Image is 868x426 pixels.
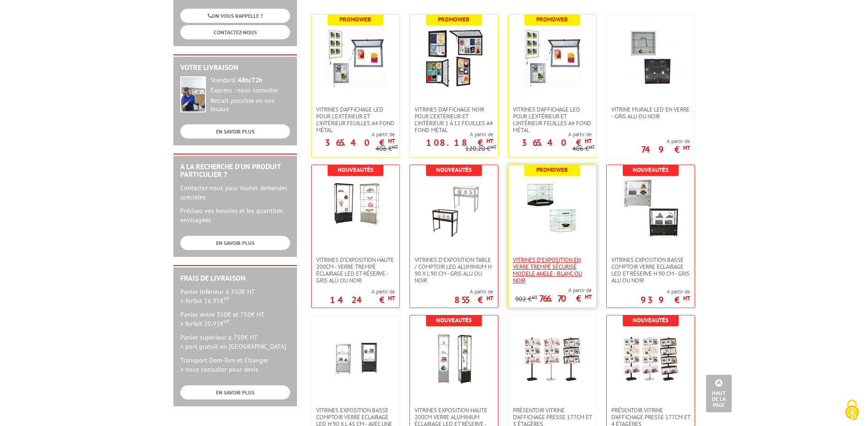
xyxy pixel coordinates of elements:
img: VITRINES EXPOSITION BASSE COMPTOIR VERRE ECLAIRAGE LED H 90 x L 45 CM - AVEC UNE RÉSERVE - GRIS A... [326,329,385,389]
div: Standard : [210,76,290,85]
b: Nouveautés [436,166,472,174]
a: VITRINES EXPOSITION BASSE COMPTOIR VERRE ECLAIRAGE LED ET RÉSERVE H 90 CM - GRIS ALU OU NOIR [607,256,695,284]
sup: HT [392,144,398,150]
img: VITRINES EXPOSITION BASSE COMPTOIR VERRE ECLAIRAGE LED ET RÉSERVE H 90 CM - GRIS ALU OU NOIR [621,179,680,238]
img: VITRINES D'EXPOSITION HAUTE 200cm - VERRE TREMPé ÉCLAIRAGE LED ET RÉSERVE - GRIS ALU OU NOIR [326,179,385,238]
sup: HT [224,318,230,325]
button: Cookies (fenêtre modale) [836,395,868,426]
img: Vitrines d'affichage LED pour l'extérieur et l'intérieur feuilles A4 fond métal [326,28,385,88]
p: 766.70 € [539,296,592,301]
span: Vitrines d'affichage LED pour l'extérieur et l'intérieur feuilles A4 fond métal [316,106,395,133]
h2: Frais de Livraison [180,274,290,282]
sup: HT [224,295,230,302]
a: EN SAVOIR PLUS [180,124,290,138]
span: > forfait 20.95€ [180,319,230,328]
span: A partir de [312,131,395,138]
span: > forfait 16.95€ [180,297,230,305]
p: 406 € [376,145,398,152]
p: Panier entre 350€ et 750€ HT [180,310,290,328]
b: Promoweb [438,16,469,23]
sup: HT [585,137,592,145]
a: Haut de la page [706,375,732,412]
sup: HT [491,144,496,150]
p: 365.40 € [522,140,592,145]
p: 855 € [454,297,493,303]
img: widget-livraison.jpg [180,76,206,112]
span: > nous consulter pour devis [180,365,258,373]
sup: HT [585,293,592,301]
div: Retrait possible en nos locaux [210,97,290,113]
img: Vitrine Murale LED en verre - GRIS ALU OU NOIR [621,28,680,88]
sup: HT [532,294,538,300]
a: VITRINES D’EXPOSITION EN VERRE TREMPÉ SÉCURISÉ MODELE ANGLE - BLANC OU NOIR [508,256,596,284]
span: A partir de [330,288,395,295]
p: Panier supérieur à 750€ HT [180,333,290,351]
img: Vitrines d'exposition table / comptoir LED Aluminium H 90 x L 90 cm - Gris Alu ou Noir [424,179,484,238]
p: Panier inférieur à 350€ HT [180,287,290,305]
div: Express : nous consulter [210,86,290,95]
sup: HT [388,294,395,302]
img: Présentoir vitrine d'affichage presse 177cm et 3 étagères [523,329,582,389]
p: 108.18 € [426,140,493,145]
p: 406 € [572,145,595,152]
img: Vitrines d'affichage LED pour l'extérieur et l'intérieur feuilles A4 fond métal [523,28,582,88]
a: Vitrines d'exposition table / comptoir LED Aluminium H 90 x L 90 cm - Gris Alu ou Noir [410,256,498,284]
span: VITRINES D’EXPOSITION EN VERRE TREMPÉ SÉCURISÉ MODELE ANGLE - BLANC OU NOIR [513,256,592,284]
a: Vitrines d'affichage LED pour l'extérieur et l'intérieur feuilles A4 fond métal [508,106,596,133]
span: VITRINES D'EXPOSITION HAUTE 200cm - VERRE TREMPé ÉCLAIRAGE LED ET RÉSERVE - GRIS ALU OU NOIR [316,256,395,284]
sup: HT [589,144,595,150]
span: A partir de [641,138,690,145]
p: 120.20 € [465,145,496,152]
span: Vitrine Murale LED en verre - GRIS ALU OU NOIR [611,106,690,120]
h2: A la recherche d'un produit particulier ? [180,163,290,179]
span: > port gratuit en [GEOGRAPHIC_DATA] [180,342,286,351]
strong: 48h/72h [238,76,263,84]
sup: HT [486,137,493,145]
span: A partir de [508,131,592,138]
p: Transport Dom-Tom et Etranger [180,356,290,374]
img: VITRINES D’EXPOSITION EN VERRE TREMPÉ SÉCURISÉ MODELE ANGLE - BLANC OU NOIR [523,179,582,238]
span: A partir de [515,287,592,294]
b: Nouveautés [633,316,669,324]
a: ON VOUS RAPPELLE ? [180,9,290,23]
p: 902 € [515,296,538,303]
p: Contactez-nous pour toutes demandes spéciales [180,183,290,202]
a: VITRINES D'AFFICHAGE NOIR POUR L'EXTÉRIEUR ET L'INTÉRIEUR 1 À 12 FEUILLES A4 FOND MÉTAL [410,106,498,133]
a: EN SAVOIR PLUS [180,236,290,250]
b: Promoweb [340,16,371,23]
a: Vitrine Murale LED en verre - GRIS ALU OU NOIR [607,106,695,120]
span: Vitrines d'affichage LED pour l'extérieur et l'intérieur feuilles A4 fond métal [513,106,592,133]
span: A partir de [641,288,690,295]
p: 365.40 € [325,140,395,145]
a: VITRINES D'EXPOSITION HAUTE 200cm - VERRE TREMPé ÉCLAIRAGE LED ET RÉSERVE - GRIS ALU OU NOIR [312,256,399,284]
b: Nouveautés [633,166,669,174]
a: EN SAVOIR PLUS [180,385,290,399]
sup: HT [388,137,395,145]
img: Présentoir vitrine d'affichage presse 177cm et 4 étagères [621,329,680,389]
a: CONTACTEZ-NOUS [180,25,290,39]
span: VITRINES EXPOSITION BASSE COMPTOIR VERRE ECLAIRAGE LED ET RÉSERVE H 90 CM - GRIS ALU OU NOIR [611,256,690,284]
p: Précisez vos besoins et les quantités envisagées [180,206,290,224]
b: Nouveautés [436,316,472,324]
h2: Votre livraison [180,64,290,72]
a: Vitrines d'affichage LED pour l'extérieur et l'intérieur feuilles A4 fond métal [312,106,399,133]
p: 749 € [641,147,690,152]
sup: HT [683,144,690,152]
sup: HT [683,294,690,302]
b: Promoweb [536,16,568,23]
sup: HT [486,294,493,302]
b: Promoweb [536,166,568,174]
img: VITRINES EXPOSITION HAUTE 200cm VERRE ALUMINIUM ÉCLAIRAGE LED ET RÉSERVE - GRIS ALU OU NOIR [424,329,484,389]
p: 939 € [641,297,690,303]
b: Nouveautés [338,166,373,174]
span: Vitrines d'exposition table / comptoir LED Aluminium H 90 x L 90 cm - Gris Alu ou Noir [415,256,493,284]
img: Cookies (fenêtre modale) [841,399,863,421]
span: A partir de [454,288,493,295]
span: A partir de [410,131,493,138]
p: 1424 € [330,297,395,303]
img: VITRINES D'AFFICHAGE NOIR POUR L'EXTÉRIEUR ET L'INTÉRIEUR 1 À 12 FEUILLES A4 FOND MÉTAL [424,28,484,88]
span: VITRINES D'AFFICHAGE NOIR POUR L'EXTÉRIEUR ET L'INTÉRIEUR 1 À 12 FEUILLES A4 FOND MÉTAL [415,106,493,133]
